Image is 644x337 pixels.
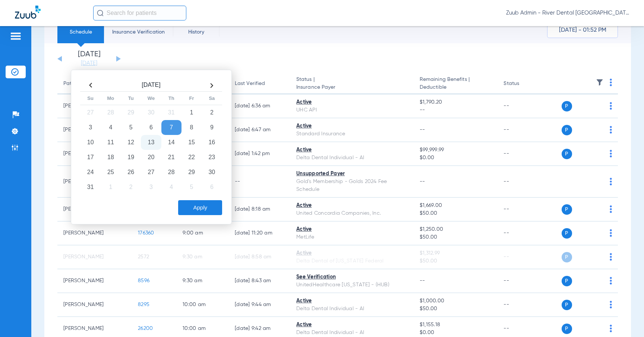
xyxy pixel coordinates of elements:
[498,142,548,166] td: --
[610,277,612,284] img: group-dot-blue.svg
[420,305,492,313] span: $50.00
[498,198,548,221] td: --
[562,204,572,215] span: P
[562,324,572,334] span: P
[57,245,132,269] td: [PERSON_NAME]
[290,73,414,94] th: Status |
[229,118,290,142] td: [DATE] 6:47 AM
[562,228,572,239] span: P
[296,154,408,162] div: Delta Dental Individual - AI
[296,170,408,178] div: Unsupported Payer
[562,125,572,135] span: P
[506,9,629,17] span: Zuub Admin - River Dental [GEOGRAPHIC_DATA]
[296,130,408,138] div: Standard Insurance
[229,142,290,166] td: [DATE] 1:42 PM
[296,321,408,329] div: Active
[610,126,612,133] img: group-dot-blue.svg
[296,273,408,281] div: See Verification
[420,84,492,91] span: Deductible
[559,26,606,34] span: [DATE] - 01:52 PM
[610,253,612,261] img: group-dot-blue.svg
[229,198,290,221] td: [DATE] 8:18 AM
[498,166,548,198] td: --
[229,221,290,245] td: [DATE] 11:20 AM
[420,321,492,329] span: $1,155.18
[420,210,492,217] span: $50.00
[138,326,153,331] span: 26200
[296,297,408,305] div: Active
[420,98,492,106] span: $1,790.20
[420,146,492,154] span: $99,999.99
[596,79,603,86] img: filter.svg
[57,221,132,245] td: [PERSON_NAME]
[498,221,548,245] td: --
[67,51,111,67] li: [DATE]
[177,221,229,245] td: 9:00 AM
[296,305,408,313] div: Delta Dental Individual - AI
[420,249,492,257] span: $1,312.99
[610,178,612,185] img: group-dot-blue.svg
[296,329,408,337] div: Delta Dental Individual - AI
[93,6,186,21] input: Search for patients
[420,329,492,337] span: $0.00
[229,166,290,198] td: --
[296,257,408,265] div: Delta Dental of [US_STATE] Federal
[296,210,408,217] div: United Concordia Companies, Inc.
[229,94,290,118] td: [DATE] 6:36 AM
[610,79,612,86] img: group-dot-blue.svg
[607,301,644,337] iframe: Chat Widget
[57,293,132,317] td: [PERSON_NAME]
[67,60,111,67] a: [DATE]
[562,276,572,286] span: P
[498,118,548,142] td: --
[562,252,572,262] span: P
[498,293,548,317] td: --
[610,102,612,110] img: group-dot-blue.svg
[420,179,425,184] span: --
[177,269,229,293] td: 9:30 AM
[229,245,290,269] td: [DATE] 8:58 AM
[296,233,408,241] div: MetLife
[101,79,202,92] th: [DATE]
[296,106,408,114] div: UHC API
[235,80,284,88] div: Last Verified
[498,245,548,269] td: --
[296,226,408,233] div: Active
[498,269,548,293] td: --
[420,106,492,114] span: --
[420,202,492,210] span: $1,669.00
[420,278,425,283] span: --
[229,293,290,317] td: [DATE] 9:44 AM
[296,146,408,154] div: Active
[15,6,41,19] img: Zuub Logo
[498,73,548,94] th: Status
[562,101,572,111] span: P
[414,73,498,94] th: Remaining Benefits |
[177,293,229,317] td: 10:00 AM
[420,154,492,162] span: $0.00
[177,245,229,269] td: 9:30 AM
[138,230,154,236] span: 176360
[235,80,265,88] div: Last Verified
[138,302,149,307] span: 8295
[296,202,408,210] div: Active
[178,200,222,215] button: Apply
[420,226,492,233] span: $1,250.00
[138,254,149,259] span: 2572
[610,205,612,213] img: group-dot-blue.svg
[420,257,492,265] span: $50.00
[296,84,408,91] span: Insurance Payer
[420,297,492,305] span: $1,000.00
[610,229,612,237] img: group-dot-blue.svg
[296,122,408,130] div: Active
[63,28,98,36] span: Schedule
[296,249,408,257] div: Active
[420,127,425,132] span: --
[498,94,548,118] td: --
[97,10,104,16] img: Search Icon
[10,32,22,41] img: hamburger-icon
[296,98,408,106] div: Active
[138,278,149,283] span: 8596
[420,233,492,241] span: $50.00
